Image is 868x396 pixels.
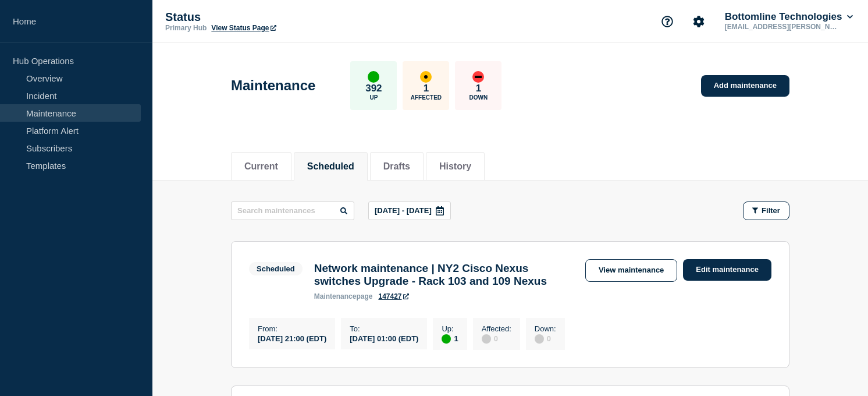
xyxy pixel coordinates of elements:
div: 0 [535,333,556,344]
div: 0 [482,333,511,344]
button: Support [655,9,680,34]
div: disabled [482,334,491,344]
p: 1 [424,83,429,94]
div: [DATE] 21:00 (EDT) [258,333,326,343]
p: Affected [411,94,442,101]
a: Add maintenance [701,75,789,97]
div: Scheduled [257,264,295,273]
p: Down [469,94,488,101]
div: up [442,334,451,344]
div: down [472,71,484,83]
p: page [314,292,373,300]
span: Filter [762,206,780,215]
p: Up : [442,324,458,333]
button: [DATE] - [DATE] [368,201,451,220]
input: Search maintenances [231,201,354,220]
p: Down : [535,324,556,333]
div: 1 [442,333,458,344]
button: Filter [743,201,789,220]
div: up [368,71,379,83]
button: History [439,161,471,172]
p: Affected : [482,324,511,333]
a: View maintenance [585,259,677,282]
button: Bottomline Technologies [723,11,855,23]
button: Scheduled [307,161,354,172]
p: To : [350,324,418,333]
p: Status [165,10,398,24]
p: From : [258,324,326,333]
p: Primary Hub [165,24,207,32]
div: [DATE] 01:00 (EDT) [350,333,418,343]
p: [EMAIL_ADDRESS][PERSON_NAME][DOMAIN_NAME] [723,23,844,31]
a: View Status Page [211,24,276,32]
span: maintenance [314,292,357,300]
button: Account settings [686,9,711,34]
div: disabled [535,334,544,344]
button: Drafts [383,161,410,172]
p: 1 [476,83,481,94]
p: Up [369,94,378,101]
p: [DATE] - [DATE] [375,206,432,215]
p: 392 [365,83,382,94]
h1: Maintenance [231,77,315,94]
div: affected [420,71,432,83]
a: Edit maintenance [683,259,771,281]
a: 147427 [378,292,408,300]
button: Current [244,161,278,172]
h3: Network maintenance | NY2 Cisco Nexus switches Upgrade - Rack 103 and 109 Nexus [314,262,574,288]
